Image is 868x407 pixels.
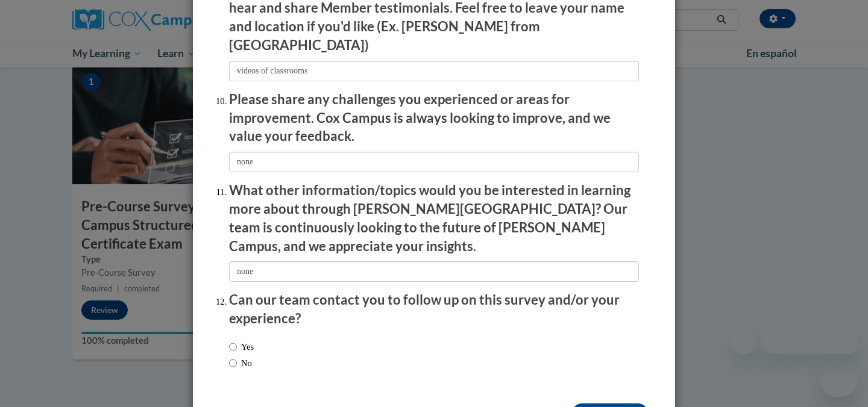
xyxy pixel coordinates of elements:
[229,356,252,370] label: No
[229,356,237,370] input: No
[229,340,254,353] label: Yes
[732,330,756,354] iframe: Close message
[229,291,639,328] p: Can our team contact you to follow up on this survey and/or your experience?
[229,181,639,255] p: What other information/topics would you be interested in learning more about through [PERSON_NAME...
[761,328,858,354] iframe: Message from company
[229,340,237,353] input: Yes
[229,90,639,146] p: Please share any challenges you experienced or areas for improvement. Cox Campus is always lookin...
